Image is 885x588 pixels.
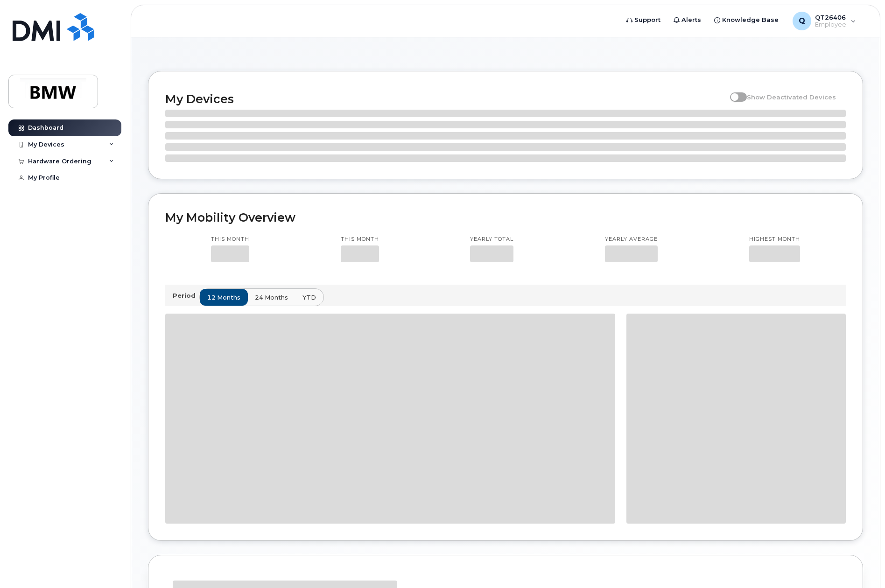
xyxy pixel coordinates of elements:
[211,236,249,243] p: This month
[730,88,737,96] input: Show Deactivated Devices
[165,92,725,106] h2: My Devices
[470,236,513,243] p: Yearly total
[749,236,800,243] p: Highest month
[302,293,316,302] span: YTD
[341,236,379,243] p: This month
[173,291,199,300] p: Period
[747,93,836,101] span: Show Deactivated Devices
[165,210,846,224] h2: My Mobility Overview
[255,293,288,302] span: 24 months
[605,236,658,243] p: Yearly average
